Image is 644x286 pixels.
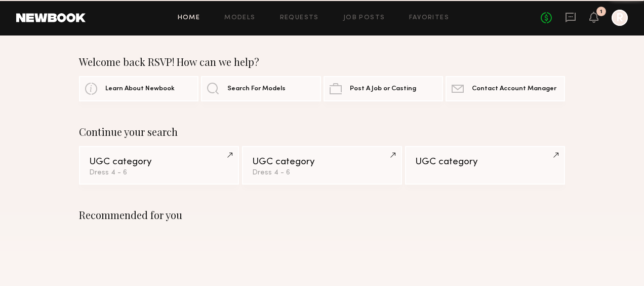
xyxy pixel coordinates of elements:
a: Search For Models [201,76,320,101]
a: Models [224,15,255,21]
a: R [612,10,628,26]
a: Learn About Newbook [79,76,198,101]
a: UGC categoryDress 4 - 6 [79,146,239,185]
div: Welcome back RSVP! How can we help? [79,56,565,68]
a: Contact Account Manager [446,76,565,101]
div: Recommended for you [79,209,565,221]
div: 1 [600,9,602,15]
div: Dress 4 - 6 [252,169,392,176]
div: UGC category [89,157,229,167]
div: Continue your search [79,126,565,138]
a: Home [178,15,200,21]
span: Search For Models [227,86,286,92]
a: Job Posts [343,15,385,21]
span: Learn About Newbook [105,86,175,92]
a: Favorites [409,15,449,21]
div: Dress 4 - 6 [89,169,229,176]
a: UGC category [405,146,565,185]
div: UGC category [252,157,392,167]
span: Post A Job or Casting [350,86,416,92]
span: Contact Account Manager [472,86,556,92]
div: UGC category [415,157,555,167]
a: Requests [280,15,319,21]
a: UGC categoryDress 4 - 6 [242,146,402,185]
a: Post A Job or Casting [324,76,443,101]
